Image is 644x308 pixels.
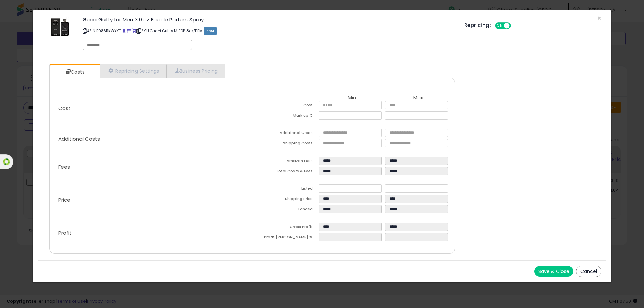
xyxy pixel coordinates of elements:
[496,23,504,29] span: ON
[166,64,225,78] a: Business Pricing
[252,167,319,177] td: Total Costs & Fees
[252,233,319,243] td: Profit [PERSON_NAME] %
[534,266,573,277] button: Save & Close
[597,13,601,23] span: ×
[53,136,252,142] p: Additional Costs
[127,28,131,34] a: All offer listings
[319,95,385,101] th: Min
[100,64,166,78] a: Repricing Settings
[252,101,319,111] td: Cost
[83,17,454,22] h3: Gucci Guilty for Men 3.0 oz Eau de Parfum Spray
[53,197,252,203] p: Price
[132,28,136,34] a: Your listing only
[50,17,70,37] img: 31BAwtO1yRL._SL60_.jpg
[252,157,319,167] td: Amazon Fees
[53,230,252,236] p: Profit
[252,184,319,195] td: Listed
[50,65,99,79] a: Costs
[122,28,126,34] a: BuyBox page
[385,95,451,101] th: Max
[252,223,319,233] td: Gross Profit
[510,23,521,29] span: OFF
[83,25,454,36] p: ASIN: B086BKWYKT | SKU: Gucci Guilty M EDP 3oz/FBM
[252,139,319,149] td: Shipping Costs
[464,23,491,28] h5: Repricing:
[204,27,217,35] span: FBM
[576,266,601,277] button: Cancel
[252,129,319,139] td: Additional Costs
[252,111,319,122] td: Mark up %
[53,164,252,170] p: Fees
[252,195,319,205] td: Shipping Price
[252,205,319,215] td: Landed
[53,106,252,111] p: Cost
